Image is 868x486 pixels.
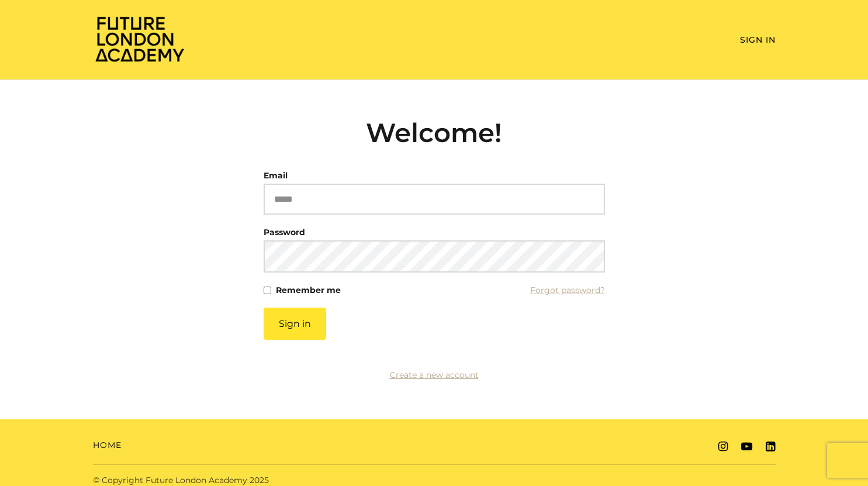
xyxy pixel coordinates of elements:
[264,117,605,149] h2: Welcome!
[390,370,479,380] a: Create a new account
[264,224,305,240] label: Password
[93,439,122,451] a: Home
[93,15,186,63] img: Home Page
[530,282,605,298] a: Forgot password?
[740,35,776,45] a: Sign In
[264,167,288,184] label: Email
[276,282,341,298] label: Remember me
[264,308,326,340] button: Sign in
